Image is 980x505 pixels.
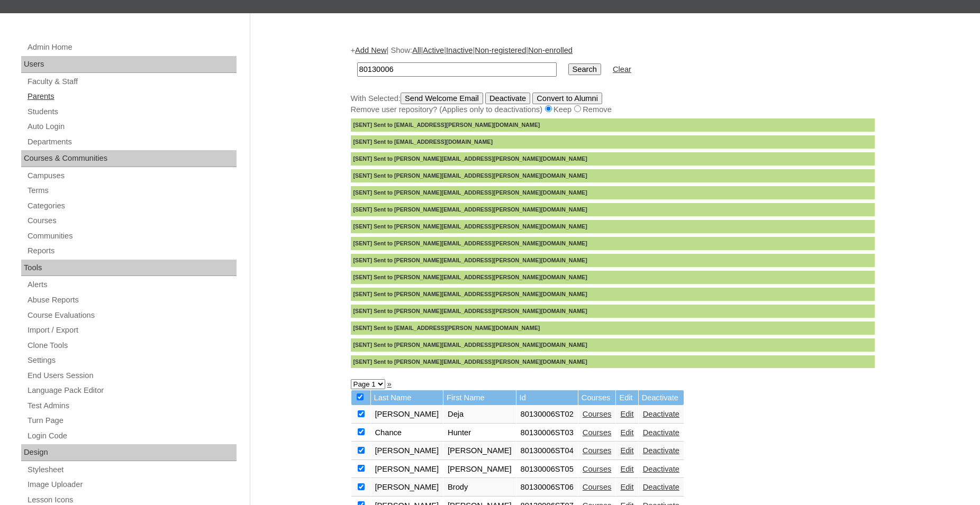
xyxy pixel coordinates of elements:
td: [PERSON_NAME] [371,442,443,460]
a: » [387,380,392,388]
td: 80130006ST04 [516,442,578,460]
input: Deactivate [485,93,530,104]
div: With Selected: [351,93,875,369]
a: Non-enrolled [528,46,573,54]
div: Remove user repository? (Applies only to deactivations) Keep Remove [351,104,875,115]
a: Auto Login [26,120,237,133]
a: Settings [26,354,237,367]
div: [SENT] Sent to [PERSON_NAME][EMAIL_ADDRESS][PERSON_NAME][DOMAIN_NAME] [351,355,875,369]
a: Language Pack Editor [26,384,237,397]
a: Deactivate [643,428,679,437]
a: Students [26,105,237,118]
a: Courses [583,428,612,437]
a: Clear [613,65,631,74]
a: Import / Export [26,324,237,337]
td: Id [516,390,578,406]
div: [SENT] Sent to [PERSON_NAME][EMAIL_ADDRESS][PERSON_NAME][DOMAIN_NAME] [351,203,875,216]
td: Last Name [371,390,443,406]
td: Hunter [443,424,516,442]
a: Courses [583,483,612,491]
a: All [412,46,421,54]
input: Send Welcome Email [401,93,483,104]
a: Test Admins [26,399,237,412]
td: 80130006ST03 [516,424,578,442]
a: Deactivate [643,410,679,418]
div: Courses & Communities [21,150,237,167]
a: Terms [26,184,237,197]
a: Course Evaluations [26,309,237,322]
a: Abuse Reports [26,293,237,307]
td: 80130006ST02 [516,406,578,424]
div: [SENT] Sent to [EMAIL_ADDRESS][PERSON_NAME][DOMAIN_NAME] [351,118,875,132]
a: Clone Tools [26,339,237,352]
td: Deactivate [639,390,684,406]
td: [PERSON_NAME] [371,406,443,424]
a: Departments [26,135,237,149]
div: [SENT] Sent to [EMAIL_ADDRESS][DOMAIN_NAME] [351,135,875,149]
a: Alerts [26,278,237,291]
a: Parents [26,90,237,103]
td: Courses [578,390,616,406]
div: [SENT] Sent to [PERSON_NAME][EMAIL_ADDRESS][PERSON_NAME][DOMAIN_NAME] [351,152,875,166]
a: Deactivate [643,465,679,473]
td: Deja [443,406,516,424]
a: Turn Page [26,414,237,427]
td: 80130006ST05 [516,461,578,479]
td: [PERSON_NAME] [443,461,516,479]
a: Inactive [446,46,473,54]
a: End Users Session [26,369,237,382]
div: [SENT] Sent to [PERSON_NAME][EMAIL_ADDRESS][PERSON_NAME][DOMAIN_NAME] [351,254,875,267]
td: [PERSON_NAME] [371,461,443,479]
a: Login Code [26,429,237,443]
a: Communities [26,229,237,243]
a: Campuses [26,169,237,182]
a: Faculty & Staff [26,75,237,88]
div: [SENT] Sent to [PERSON_NAME][EMAIL_ADDRESS][PERSON_NAME][DOMAIN_NAME] [351,271,875,284]
a: Courses [583,446,612,455]
a: Courses [583,410,612,418]
td: Edit [616,390,638,406]
a: Stylesheet [26,463,237,476]
a: Edit [620,410,633,418]
a: Deactivate [643,446,679,455]
a: Courses [26,214,237,227]
div: [SENT] Sent to [PERSON_NAME][EMAIL_ADDRESS][PERSON_NAME][DOMAIN_NAME] [351,186,875,199]
a: Courses [583,465,612,473]
input: Search [357,62,557,77]
input: Search [568,63,601,75]
td: First Name [443,390,516,406]
div: Users [21,56,237,73]
td: [PERSON_NAME] [443,442,516,460]
div: [SENT] Sent to [PERSON_NAME][EMAIL_ADDRESS][PERSON_NAME][DOMAIN_NAME] [351,237,875,250]
a: Add New [355,46,386,54]
a: Edit [620,446,633,455]
td: Chance [371,424,443,442]
a: Image Uploader [26,478,237,491]
div: [SENT] Sent to [EMAIL_ADDRESS][PERSON_NAME][DOMAIN_NAME] [351,322,875,335]
a: Reports [26,244,237,258]
div: [SENT] Sent to [PERSON_NAME][EMAIL_ADDRESS][PERSON_NAME][DOMAIN_NAME] [351,338,875,352]
a: Edit [620,483,633,491]
div: Design [21,444,237,461]
td: [PERSON_NAME] [371,479,443,497]
a: Categories [26,199,237,213]
td: 80130006ST06 [516,479,578,497]
a: Edit [620,428,633,437]
a: Edit [620,465,633,473]
a: Active [423,46,444,54]
td: Brody [443,479,516,497]
div: Tools [21,260,237,277]
a: Admin Home [26,41,237,54]
div: [SENT] Sent to [PERSON_NAME][EMAIL_ADDRESS][PERSON_NAME][DOMAIN_NAME] [351,288,875,301]
div: [SENT] Sent to [PERSON_NAME][EMAIL_ADDRESS][PERSON_NAME][DOMAIN_NAME] [351,305,875,318]
div: [SENT] Sent to [PERSON_NAME][EMAIL_ADDRESS][PERSON_NAME][DOMAIN_NAME] [351,220,875,233]
a: Non-registered [475,46,526,54]
div: + | Show: | | | | [351,45,875,368]
a: Deactivate [643,483,679,491]
input: Convert to Alumni [532,93,602,104]
div: [SENT] Sent to [PERSON_NAME][EMAIL_ADDRESS][PERSON_NAME][DOMAIN_NAME] [351,169,875,182]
